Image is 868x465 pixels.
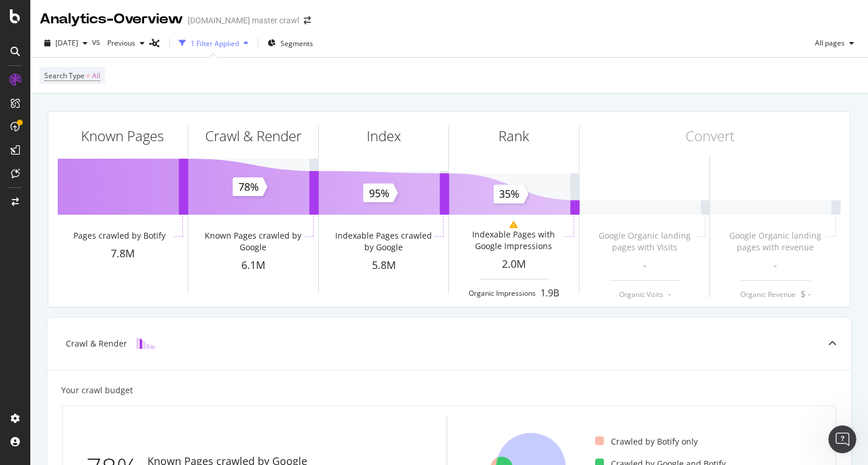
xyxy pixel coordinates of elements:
[136,338,155,349] img: block-icon
[304,16,311,25] div: arrow-right-arrow-left
[81,126,164,146] div: Known Pages
[92,36,103,48] span: vs
[92,68,100,84] span: All
[55,38,78,48] span: 2025 Sep. 22nd
[103,38,135,48] span: Previous
[86,71,90,81] span: =
[595,436,698,447] div: Crawled by Botify only
[263,34,318,53] button: Segments
[205,126,301,146] div: Crawl & Render
[465,229,563,252] div: Indexable Pages with Google Impressions
[280,39,313,48] span: Segments
[191,39,239,48] div: 1 Filter Applied
[40,34,92,53] button: [DATE]
[319,258,449,273] div: 5.8M
[367,126,401,146] div: Index
[810,38,845,48] span: All pages
[810,34,859,53] button: All pages
[828,425,856,453] iframe: Intercom live chat
[188,15,299,26] div: [DOMAIN_NAME] master crawl
[103,34,149,53] button: Previous
[61,384,133,396] div: Your crawl budget
[73,230,166,242] div: Pages crawled by Botify
[335,230,432,253] div: Indexable Pages crawled by Google
[66,338,127,349] div: Crawl & Render
[44,71,85,81] span: Search Type
[58,246,188,261] div: 7.8M
[204,230,301,253] div: Known Pages crawled by Google
[188,258,318,273] div: 6.1M
[449,257,579,272] div: 2.0M
[540,286,559,300] div: 1.9B
[174,34,253,53] button: 1 Filter Applied
[498,126,529,146] div: Rank
[469,288,536,298] div: Organic Impressions
[40,9,183,29] div: Analytics - Overview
